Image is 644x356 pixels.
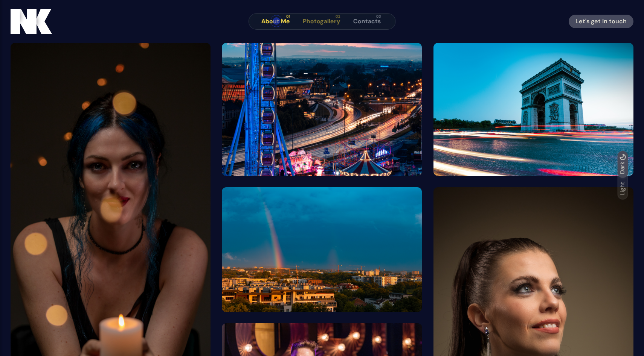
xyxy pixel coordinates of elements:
[353,18,381,26] span: Contacts
[303,18,340,26] span: Photogallery
[255,14,296,29] a: About Me
[222,43,422,176] img: Movement Still
[11,9,52,34] a: Product Designer Ivan Key Product Designer Ivan Key
[620,162,626,174] span: Dark
[296,14,347,29] a: Photogallery
[433,43,633,176] img: Arc de Triomphe
[569,15,633,28] a: Let's get in touch
[347,14,388,29] a: Contacts
[222,187,422,312] img: Rainbow Hit
[620,182,626,195] span: Light
[261,18,290,26] span: About Me
[11,9,52,34] img: Product Designer Ivan Key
